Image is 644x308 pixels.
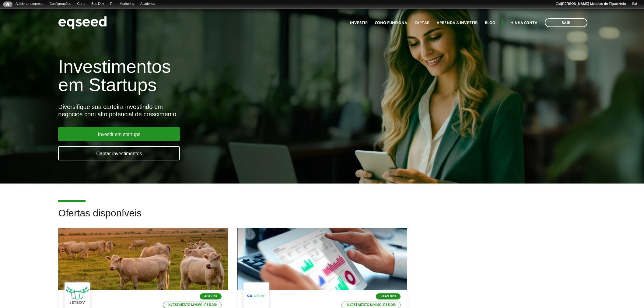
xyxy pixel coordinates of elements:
[415,21,429,25] a: Captar
[117,2,137,6] a: Marketing
[58,146,180,160] a: Captar investimentos
[375,21,407,25] a: Como funciona
[561,2,626,5] strong: [PERSON_NAME] Messias de Figueirêdo
[58,103,371,118] div: Diversifique sua carteira investindo em negócios com alto potencial de crescimento
[58,15,107,31] img: EqSeed
[553,2,629,6] a: Olá[PERSON_NAME] Messias de Figueirêdo
[200,293,222,299] p: Agtech
[376,293,401,299] p: SaaS B2B
[74,2,88,6] a: Geral
[137,2,158,6] a: Academia
[485,21,495,25] a: Blog
[88,2,107,6] a: Bus Dev
[107,2,117,6] a: RI
[350,21,368,25] a: Investir
[3,2,12,7] a: Início
[58,208,586,228] h2: Ofertas disponíveis
[545,18,587,27] a: Sair
[510,21,537,25] a: Minha conta
[58,127,180,141] a: Investir em startups
[6,2,9,6] span: Início
[12,2,47,6] a: Adicionar empresa
[58,58,371,94] h1: Investimentos em Startups
[437,21,478,25] a: Aprenda a investir
[629,2,641,6] a: Sair
[47,2,74,6] a: Configurações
